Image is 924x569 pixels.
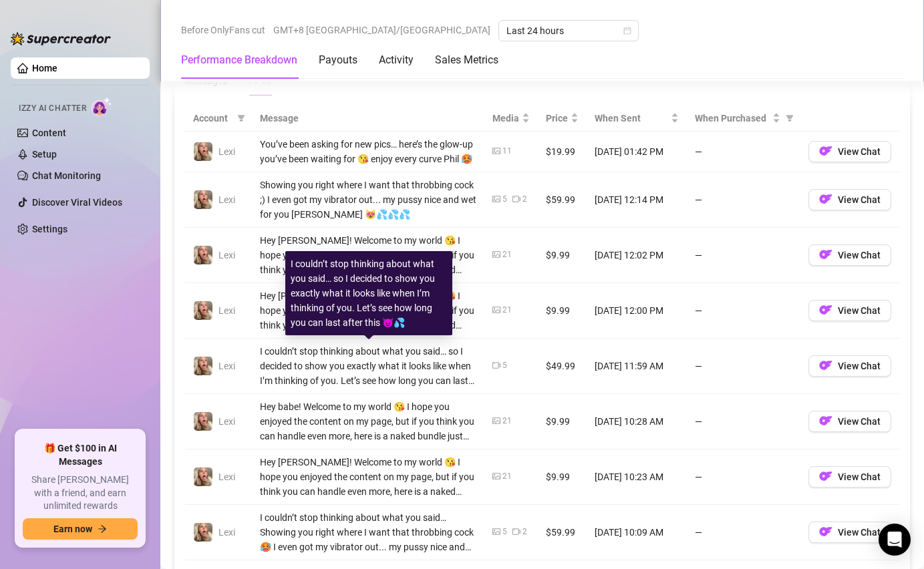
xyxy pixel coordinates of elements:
a: Home [32,63,57,73]
span: picture [492,195,500,203]
div: 2 [522,526,527,538]
img: OF [819,469,832,483]
td: — [687,172,800,228]
img: OF [819,359,832,372]
img: OF [819,144,832,158]
td: [DATE] 01:42 PM [587,132,687,172]
td: [DATE] 12:00 PM [587,283,687,339]
span: calendar [623,27,631,35]
span: Share [PERSON_NAME] with a friend, and earn unlimited rewards [23,473,138,513]
td: — [687,394,800,449]
td: — [687,132,800,172]
img: Lexi [194,190,212,209]
div: 21 [502,248,512,261]
img: Lexi [194,301,212,320]
img: Lexi [194,412,212,431]
button: OFView Chat [808,141,891,162]
div: 5 [502,359,507,372]
span: picture [492,147,500,155]
img: OF [819,248,832,261]
td: [DATE] 11:59 AM [587,339,687,394]
img: OF [819,192,832,206]
div: Open Intercom Messenger [879,524,911,556]
td: $9.99 [538,449,587,505]
a: OFView Chat [808,308,891,319]
span: View Chat [838,361,881,371]
div: 5 [502,193,507,206]
a: OFView Chat [808,419,891,429]
div: You’ve been asking for new pics… here’s the glow-up you’ve been waiting for 😘 enjoy every curve P... [260,137,476,166]
span: Lexi [218,471,235,482]
th: Message [252,106,484,132]
span: Lexi [218,416,235,427]
span: View Chat [838,194,881,205]
img: Lexi [194,467,212,486]
span: View Chat [838,146,881,157]
div: Hey [PERSON_NAME]! Welcome to my world 😘 I hope you enjoyed the content on my page, but if you th... [260,289,476,333]
span: Lexi [218,305,235,316]
td: $9.99 [538,228,587,283]
div: I couldn’t stop thinking about what you said… Showing you right where I want that throbbing cock ... [260,510,476,554]
div: 2 [522,193,527,206]
td: — [687,339,800,394]
th: Media [484,106,538,132]
span: picture [492,306,500,314]
a: OFView Chat [808,149,891,160]
span: Izzy AI Chatter [19,102,86,115]
div: Hey babe! Welcome to my world 😘 I hope you enjoyed the content on my page, but if you think you c... [260,399,476,443]
td: [DATE] 10:23 AM [587,449,687,505]
span: picture [492,417,500,425]
span: filter [783,108,796,128]
div: Performance Breakdown [181,52,297,68]
span: View Chat [838,416,881,427]
span: Lexi [218,194,235,205]
td: — [687,449,800,505]
a: OFView Chat [808,530,891,540]
a: OFView Chat [808,252,891,263]
span: arrow-right [98,524,107,534]
th: When Sent [587,106,687,132]
img: OF [819,303,832,317]
span: picture [492,472,500,480]
td: [DATE] 10:09 AM [587,505,687,560]
img: OF [819,414,832,427]
td: — [687,283,800,339]
span: Last 24 hours [506,21,631,41]
span: Lexi [218,361,235,371]
button: OFView Chat [808,300,891,321]
span: When Purchased [695,111,770,126]
span: Media [492,111,519,126]
span: View Chat [838,250,881,260]
span: View Chat [838,305,881,316]
div: Payouts [319,52,357,68]
div: 21 [502,415,512,427]
span: Account [193,111,232,126]
a: OFView Chat [808,474,891,485]
button: OFView Chat [808,355,891,377]
td: [DATE] 10:28 AM [587,394,687,449]
img: Lexi [194,523,212,542]
span: 🎁 Get $100 in AI Messages [23,442,138,468]
img: AI Chatter [92,97,112,116]
td: [DATE] 12:14 PM [587,172,687,228]
div: I couldn’t stop thinking about what you said… so I decided to show you exactly what it looks like... [291,256,447,330]
td: $9.99 [538,283,587,339]
span: Earn now [53,524,92,534]
span: Lexi [218,146,235,157]
td: $19.99 [538,132,587,172]
td: — [687,228,800,283]
span: picture [492,250,500,258]
span: filter [237,114,245,122]
button: Earn nowarrow-right [23,518,138,540]
th: Price [538,106,587,132]
span: video-camera [492,361,500,369]
span: Price [546,111,568,126]
span: View Chat [838,527,881,538]
img: logo-BBDzfeDw.svg [11,32,111,45]
span: video-camera [512,195,520,203]
a: Settings [32,224,67,234]
a: OFView Chat [808,197,891,208]
span: GMT+8 [GEOGRAPHIC_DATA]/[GEOGRAPHIC_DATA] [273,20,490,40]
td: [DATE] 12:02 PM [587,228,687,283]
td: $59.99 [538,505,587,560]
